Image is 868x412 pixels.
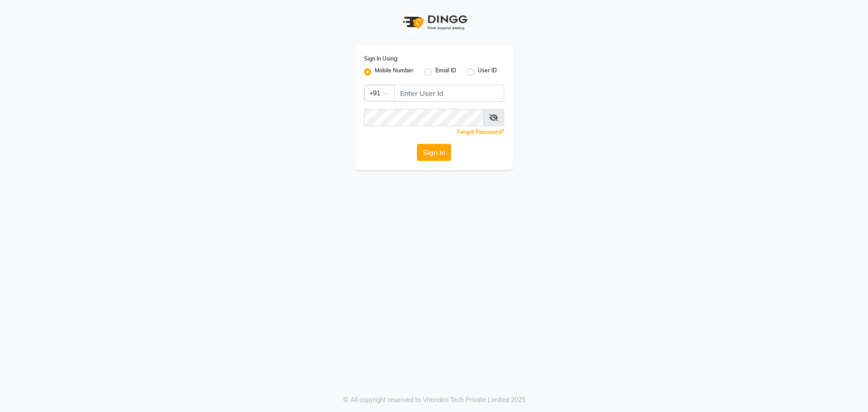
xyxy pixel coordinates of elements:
label: Sign In Using: [364,55,398,63]
label: Email ID [435,66,456,77]
label: User ID [478,66,497,77]
img: logo1.svg [398,9,470,36]
a: Forgot Password? [457,128,504,135]
button: Sign In [417,144,451,161]
input: Username [364,109,484,126]
label: Mobile Number [375,66,414,77]
input: Username [394,85,504,102]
